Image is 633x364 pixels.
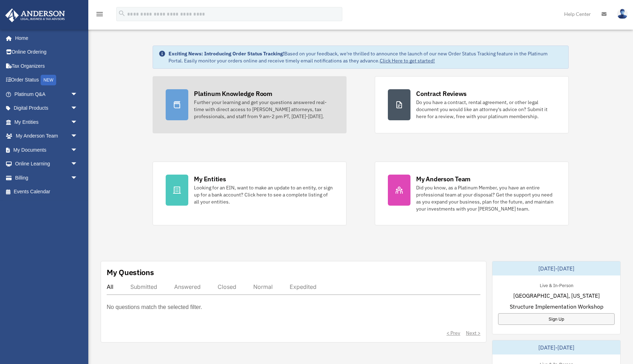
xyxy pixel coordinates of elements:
span: arrow_drop_down [71,171,85,185]
a: Platinum Q&Aarrow_drop_down [5,87,88,101]
div: My Anderson Team [416,175,471,183]
a: Tax Organizers [5,59,88,73]
p: No questions match the selected filter. [107,302,202,312]
div: NEW [41,75,56,85]
span: arrow_drop_down [71,101,85,116]
a: My Anderson Team Did you know, as a Platinum Member, you have an entire professional team at your... [375,162,569,225]
i: menu [95,10,104,18]
a: Events Calendar [5,185,88,199]
i: search [118,10,126,17]
span: arrow_drop_down [71,157,85,171]
span: arrow_drop_down [71,129,85,144]
div: Expedited [290,283,316,290]
div: Answered [174,283,201,290]
a: Online Learningarrow_drop_down [5,157,88,171]
div: [DATE]-[DATE] [492,340,620,354]
span: arrow_drop_down [71,87,85,102]
a: My Anderson Teamarrow_drop_down [5,129,88,143]
span: Structure Implementation Workshop [510,302,603,311]
a: Order StatusNEW [5,73,88,87]
div: Platinum Knowledge Room [194,89,272,98]
a: Digital Productsarrow_drop_down [5,101,88,115]
div: Do you have a contract, rental agreement, or other legal document you would like an attorney's ad... [416,99,556,120]
a: Contract Reviews Do you have a contract, rental agreement, or other legal document you would like... [375,76,569,133]
div: Normal [253,283,273,290]
div: Contract Reviews [416,89,467,98]
div: All [107,283,113,290]
span: [GEOGRAPHIC_DATA], [US_STATE] [513,291,600,300]
a: Billingarrow_drop_down [5,171,88,185]
a: My Entities Looking for an EIN, want to make an update to an entity, or sign up for a bank accoun... [153,162,347,225]
a: Sign Up [498,313,615,325]
a: menu [95,12,104,18]
img: Anderson Advisors Platinum Portal [3,8,67,22]
div: My Questions [107,267,154,278]
div: Submitted [130,283,157,290]
div: Based on your feedback, we're thrilled to announce the launch of our new Order Status Tracking fe... [168,50,563,64]
a: Platinum Knowledge Room Further your learning and get your questions answered real-time with dire... [153,76,347,133]
div: My Entities [194,175,226,183]
a: Home [5,31,85,45]
span: arrow_drop_down [71,143,85,157]
a: My Documentsarrow_drop_down [5,143,88,157]
div: [DATE]-[DATE] [492,261,620,275]
div: Closed [218,283,236,290]
a: Online Ordering [5,45,88,59]
strong: Exciting News: Introducing Order Status Tracking! [168,50,284,57]
a: Click Here to get started! [380,57,435,64]
a: My Entitiesarrow_drop_down [5,115,88,129]
div: Looking for an EIN, want to make an update to an entity, or sign up for a bank account? Click her... [194,184,333,205]
span: arrow_drop_down [71,115,85,129]
div: Did you know, as a Platinum Member, you have an entire professional team at your disposal? Get th... [416,184,556,212]
div: Live & In-Person [534,281,579,289]
img: User Pic [617,9,628,19]
div: Further your learning and get your questions answered real-time with direct access to [PERSON_NAM... [194,99,333,120]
